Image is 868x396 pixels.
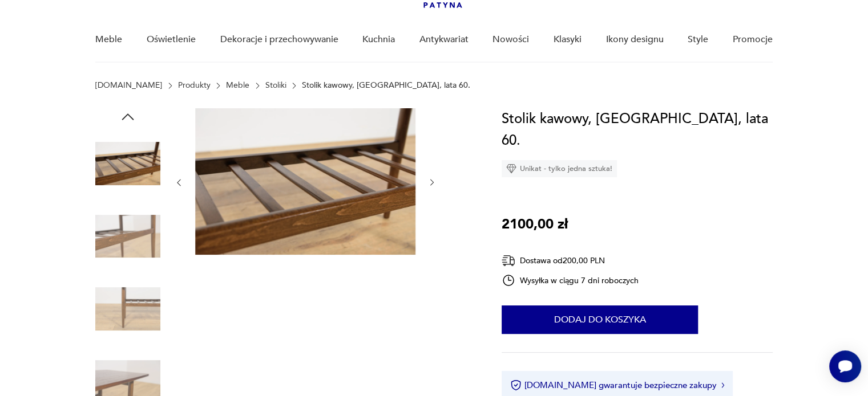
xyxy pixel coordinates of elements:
[502,254,515,268] img: Ikona dostawy
[95,18,122,62] a: Meble
[688,18,708,62] a: Style
[302,81,470,90] p: Stolik kawowy, [GEOGRAPHIC_DATA], lata 60.
[733,18,773,62] a: Promocje
[220,18,338,62] a: Dekoracje i przechowywanie
[506,164,516,174] img: Ikona diamentu
[195,108,415,255] img: Zdjęcie produktu Stolik kawowy, Dania, lata 60.
[502,254,639,268] div: Dostawa od 200,00 PLN
[502,214,568,235] p: 2100,00 zł
[554,18,582,62] a: Klasyki
[502,108,773,152] h1: Stolik kawowy, [GEOGRAPHIC_DATA], lata 60.
[492,18,529,62] a: Nowości
[502,305,698,334] button: Dodaj do koszyka
[605,18,663,62] a: Ikony designu
[502,160,617,177] div: Unikat - tylko jedna sztuka!
[510,379,724,391] button: [DOMAIN_NAME] gwarantuje bezpieczne zakupy
[95,131,160,196] img: Zdjęcie produktu Stolik kawowy, Dania, lata 60.
[502,273,639,287] div: Wysyłka w ciągu 7 dni roboczych
[419,18,469,62] a: Antykwariat
[510,379,522,391] img: Ikona certyfikatu
[147,18,196,62] a: Oświetlenie
[362,18,395,62] a: Kuchnia
[95,81,162,90] a: [DOMAIN_NAME]
[265,81,286,90] a: Stoliki
[226,81,249,90] a: Meble
[178,81,211,90] a: Produkty
[95,276,160,341] img: Zdjęcie produktu Stolik kawowy, Dania, lata 60.
[721,382,725,388] img: Ikona strzałki w prawo
[829,350,861,382] iframe: Smartsupp widget button
[95,204,160,269] img: Zdjęcie produktu Stolik kawowy, Dania, lata 60.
